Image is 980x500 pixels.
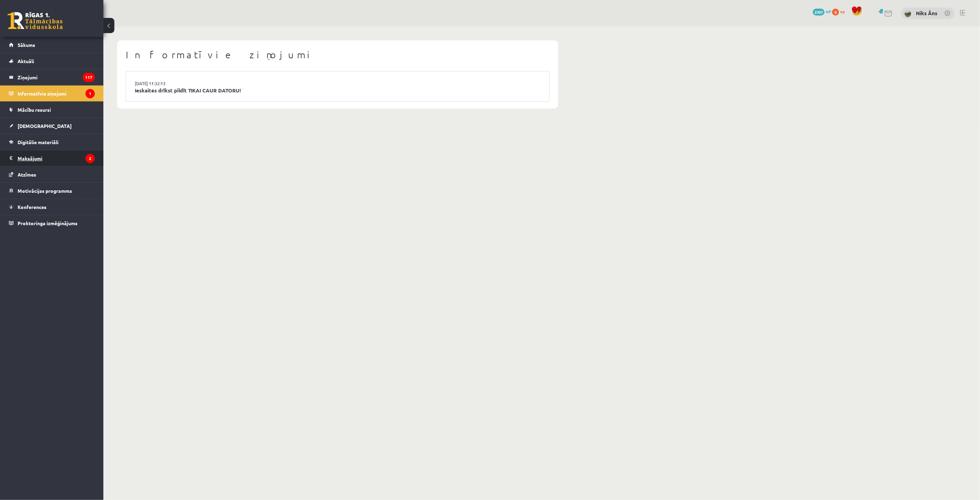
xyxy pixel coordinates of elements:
span: Motivācijas programma [18,188,72,194]
a: Sākums [9,37,95,53]
legend: Informatīvie ziņojumi [18,86,95,101]
span: mP [826,9,831,14]
img: Niks Āns [905,10,911,17]
span: Sākums [18,42,35,48]
a: Mācību resursi [9,102,95,118]
a: [DATE] 11:32:13 [135,80,186,87]
i: 2 [85,154,95,163]
legend: Ziņojumi [18,69,95,85]
span: xp [840,9,845,14]
a: Atzīmes [9,167,95,182]
a: Rīgas 1. Tālmācības vidusskola [8,12,63,29]
span: 0 [832,9,839,16]
a: Digitālie materiāli [9,134,95,150]
i: 117 [83,73,95,82]
a: Motivācijas programma [9,183,95,199]
span: [DEMOGRAPHIC_DATA] [18,123,72,129]
a: Informatīvie ziņojumi1 [9,86,95,101]
span: Digitālie materiāli [18,139,59,145]
a: 0 xp [832,9,848,14]
span: Konferences [18,204,47,210]
i: 1 [85,89,95,98]
a: Konferences [9,199,95,215]
a: [DEMOGRAPHIC_DATA] [9,118,95,134]
h1: Informatīvie ziņojumi [126,49,550,61]
a: Ziņojumi117 [9,69,95,85]
a: 2397 mP [813,9,831,14]
legend: Maksājumi [18,150,95,166]
span: Aktuāli [18,58,34,64]
a: Ieskaites drīkst pildīt TIKAI CAUR DATORU! [135,87,541,94]
a: Maksājumi2 [9,150,95,166]
span: Mācību resursi [18,107,51,113]
a: Proktoringa izmēģinājums [9,215,95,231]
a: Niks Āns [916,10,937,17]
a: Aktuāli [9,53,95,69]
span: Atzīmes [18,171,36,178]
span: 2397 [813,9,825,16]
span: Proktoringa izmēģinājums [18,220,78,226]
